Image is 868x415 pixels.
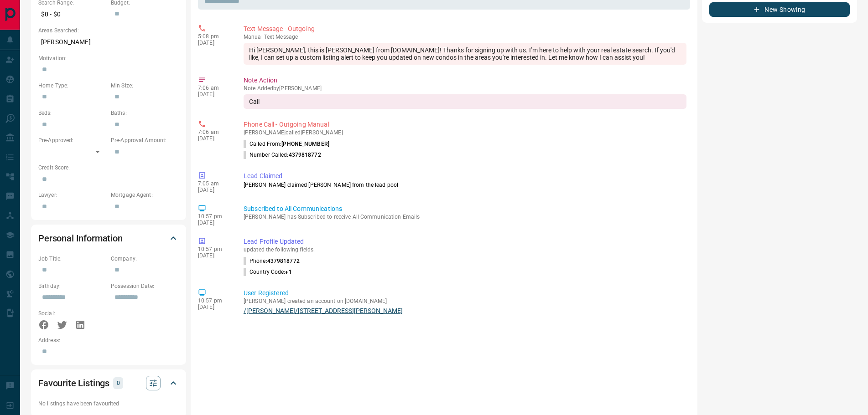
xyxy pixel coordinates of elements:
[198,297,230,304] p: 10:57 pm
[244,34,686,40] p: Text Message
[244,151,321,159] p: Number Called:
[38,191,106,199] p: Lawyer:
[38,164,179,172] p: Credit Score:
[198,135,230,142] p: [DATE]
[244,246,686,253] p: updated the following fields:
[38,227,179,249] div: Personal Information
[38,26,179,35] p: Areas Searched:
[281,141,329,147] span: [PHONE_NUMBER]
[198,33,230,40] p: 5:08 pm
[244,34,263,40] span: manual
[289,152,321,158] span: 4379818772
[111,82,179,90] p: Min Size:
[244,237,686,246] p: Lead Profile Updated
[198,220,230,226] p: [DATE]
[111,191,179,199] p: Mortgage Agent:
[38,255,106,263] p: Job Title:
[244,85,686,92] p: Note Added by [PERSON_NAME]
[285,269,291,275] span: +1
[198,187,230,193] p: [DATE]
[244,120,686,129] p: Phone Call - Outgoing Manual
[198,246,230,252] p: 10:57 pm
[244,298,686,304] p: [PERSON_NAME] created an account on [DOMAIN_NAME]
[38,7,106,22] p: $0 - $0
[38,231,123,246] h2: Personal Information
[38,82,106,90] p: Home Type:
[198,85,230,91] p: 7:06 am
[709,2,850,17] button: New Showing
[244,171,686,181] p: Lead Claimed
[38,136,106,144] p: Pre-Approved:
[38,376,109,390] h2: Favourite Listings
[198,40,230,46] p: [DATE]
[244,288,686,298] p: User Registered
[38,309,106,318] p: Social:
[244,129,686,136] p: [PERSON_NAME] called [PERSON_NAME]
[111,255,179,263] p: Company:
[111,109,179,117] p: Baths:
[244,268,292,276] p: Country Code :
[198,304,230,310] p: [DATE]
[198,213,230,220] p: 10:57 pm
[198,129,230,135] p: 7:06 am
[38,35,179,50] p: [PERSON_NAME]
[38,400,179,408] p: No listings have been favourited
[38,54,179,62] p: Motivation:
[244,76,686,85] p: Note Action
[244,257,300,265] p: Phone :
[244,214,686,220] p: [PERSON_NAME] has Subscribed to receive All Communication Emails
[116,378,120,388] p: 0
[38,372,179,394] div: Favourite Listings0
[244,181,686,189] p: [PERSON_NAME] claimed [PERSON_NAME] from the lead pool
[38,282,106,290] p: Birthday:
[111,282,179,290] p: Possession Date:
[38,109,106,117] p: Beds:
[244,43,686,65] div: Hi [PERSON_NAME], this is [PERSON_NAME] from [DOMAIN_NAME]! Thanks for signing up with us. I’m he...
[244,24,686,34] p: Text Message - Outgoing
[198,252,230,259] p: [DATE]
[244,140,329,148] p: Called From:
[244,204,686,214] p: Subscribed to All Communications
[244,94,686,109] div: Call
[198,180,230,187] p: 7:05 am
[38,336,179,344] p: Address:
[111,136,179,144] p: Pre-Approval Amount:
[267,258,300,264] span: 4379818772
[198,91,230,97] p: [DATE]
[244,307,686,314] a: /[PERSON_NAME]/[STREET_ADDRESS][PERSON_NAME]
